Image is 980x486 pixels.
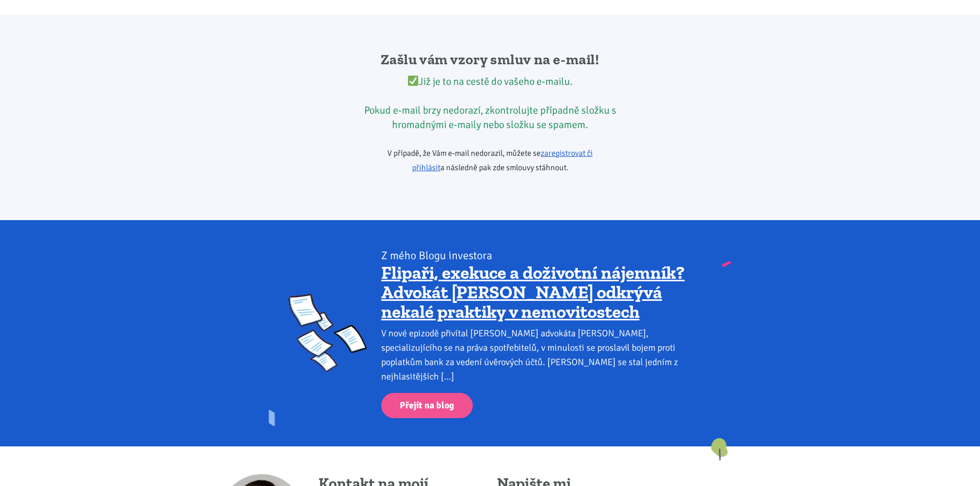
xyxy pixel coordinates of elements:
img: ✅ [408,76,418,86]
div: V nové epizodě přivítal [PERSON_NAME] advokáta [PERSON_NAME], specializujícího se na práva spotře... [381,326,691,384]
div: Z mého Blogu investora [381,248,691,263]
p: V případě, že Vám e-mail nedorazil, můžete se a následně pak zde smlouvy stáhnout. [358,146,622,175]
h2: Zašlu vám vzory smluv na e-mail! [358,50,622,69]
a: zaregistrovat či přihlásit [412,148,593,173]
a: Flipaři, exekuce a doživotní nájemník? Advokát [PERSON_NAME] odkrývá nekalé praktiky v nemovitostech [381,262,685,322]
a: Přejít na blog [381,393,473,418]
div: Již je to na cestě do vašeho e-mailu. Pokud e-mail brzy nedorazí, zkontrolujte případně složku s ... [358,75,622,132]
